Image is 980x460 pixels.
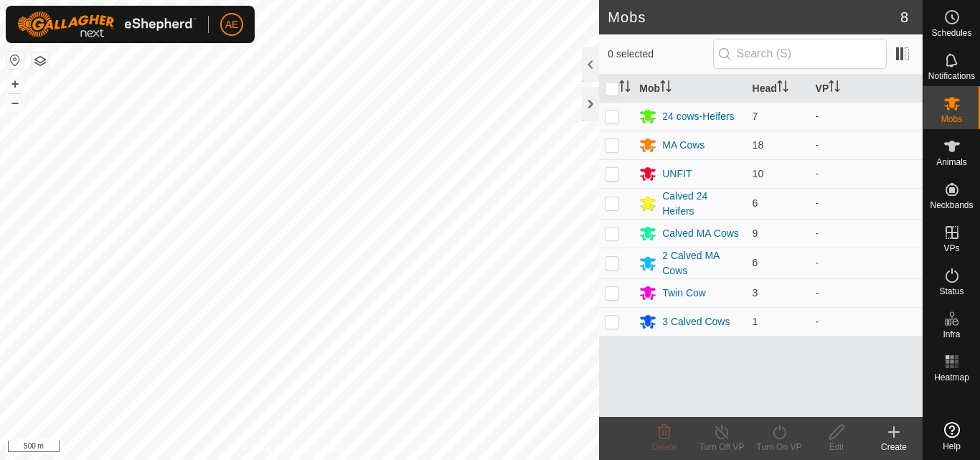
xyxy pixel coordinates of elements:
[608,9,900,26] h2: Mobs
[753,316,758,327] span: 1
[243,441,297,454] a: Privacy Policy
[753,197,758,209] span: 6
[753,227,758,239] span: 9
[943,330,960,339] span: Infra
[810,131,923,159] td: -
[750,441,808,454] div: Turn On VP
[32,52,49,70] button: Map Layers
[6,75,24,93] button: +
[810,102,923,131] td: -
[810,188,923,219] td: -
[314,441,356,454] a: Contact Us
[693,441,750,454] div: Turn Off VP
[753,139,764,151] span: 18
[810,248,923,278] td: -
[662,226,739,241] div: Calved MA Cows
[941,115,962,123] span: Mobs
[619,83,631,94] p-sorticon: Activate to sort
[662,138,705,153] div: MA Cows
[810,307,923,336] td: -
[923,416,980,456] a: Help
[829,83,840,94] p-sorticon: Activate to sort
[928,72,975,80] span: Notifications
[662,109,734,124] div: 24 cows-Heifers
[865,441,923,454] div: Create
[608,47,712,62] span: 0 selected
[900,6,908,28] span: 8
[810,75,923,103] th: VP
[810,219,923,248] td: -
[753,168,764,179] span: 10
[777,83,788,94] p-sorticon: Activate to sort
[943,244,959,253] span: VPs
[6,52,24,69] button: Reset Map
[633,75,746,103] th: Mob
[810,159,923,188] td: -
[753,111,758,122] span: 7
[753,287,758,299] span: 3
[225,17,239,32] span: AE
[934,373,969,382] span: Heatmap
[810,278,923,307] td: -
[753,257,758,268] span: 6
[662,286,706,301] div: Twin Cow
[930,201,973,210] span: Neckbands
[808,441,865,454] div: Edit
[662,189,740,219] div: Calved 24 Heifers
[660,83,672,94] p-sorticon: Activate to sort
[17,11,197,37] img: Gallagher Logo
[943,442,961,451] span: Help
[662,166,692,182] div: UNFIT
[747,75,810,103] th: Head
[713,39,887,69] input: Search (S)
[939,287,963,296] span: Status
[662,248,740,278] div: 2 Calved MA Cows
[662,314,730,329] div: 3 Calved Cows
[931,29,971,37] span: Schedules
[936,158,967,166] span: Animals
[652,442,677,452] span: Delete
[6,94,24,111] button: –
